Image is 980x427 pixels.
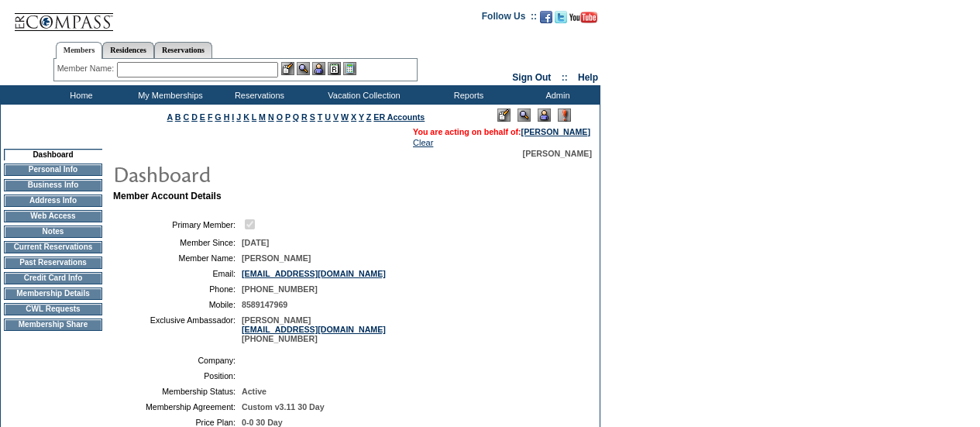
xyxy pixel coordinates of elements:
span: [DATE] [242,238,269,247]
img: Impersonate [538,108,551,122]
a: Residences [102,42,154,58]
a: A [167,112,173,122]
img: Edit Mode [497,108,511,122]
a: Subscribe to our YouTube Channel [569,15,597,25]
td: Reports [422,85,511,105]
a: J [236,112,241,122]
img: Follow us on Twitter [555,11,567,23]
img: View Mode [518,108,531,122]
a: U [325,112,331,122]
td: Web Access [4,210,102,222]
a: ER Accounts [373,112,425,122]
span: Active [242,387,266,396]
span: 0-0 30 Day [242,418,283,427]
a: D [191,112,198,122]
a: K [243,112,249,122]
td: Admin [511,85,600,105]
a: Clear [413,138,433,147]
img: b_edit.gif [281,62,294,75]
a: Become our fan on Facebook [540,15,552,25]
img: Subscribe to our YouTube Channel [569,12,597,23]
td: Address Info [4,195,102,207]
td: Mobile: [119,300,236,309]
span: [PERSON_NAME] [PHONE_NUMBER] [242,315,386,343]
td: Vacation Collection [302,85,422,105]
a: C [183,112,189,122]
img: Reservations [328,62,341,75]
img: View [297,62,310,75]
b: Member Account Details [113,191,222,201]
a: W [341,112,349,122]
a: Sign Out [512,72,551,83]
td: Follow Us :: [482,9,537,28]
img: Impersonate [312,62,325,75]
td: Membership Agreement: [119,402,236,412]
td: My Memberships [124,85,213,105]
td: Home [35,85,124,105]
td: Membership Share [4,319,102,331]
a: S [310,112,315,122]
a: N [268,112,274,122]
td: CWL Requests [4,303,102,315]
td: Company: [119,356,236,365]
a: F [208,112,213,122]
a: Members [56,42,103,59]
td: Notes [4,226,102,238]
a: O [277,112,283,122]
td: Reservations [213,85,302,105]
td: Position: [119,371,236,381]
span: [PERSON_NAME] [523,149,592,158]
a: V [333,112,339,122]
div: Member Name: [57,62,117,75]
img: Become our fan on Facebook [540,11,552,23]
a: Y [359,112,364,122]
a: [PERSON_NAME] [521,127,590,136]
td: Member Name: [119,253,236,263]
a: Z [366,112,372,122]
a: R [301,112,308,122]
td: Business Info [4,179,102,191]
span: Custom v3.11 30 Day [242,402,325,412]
a: B [175,112,181,122]
td: Price Plan: [119,418,236,427]
img: pgTtlDashboard.gif [112,158,422,189]
a: [EMAIL_ADDRESS][DOMAIN_NAME] [242,325,386,334]
td: Email: [119,269,236,278]
a: X [351,112,356,122]
td: Member Since: [119,238,236,247]
a: Q [293,112,299,122]
a: M [259,112,266,122]
span: :: [562,72,568,83]
td: Current Reservations [4,241,102,253]
td: Membership Status: [119,387,236,396]
td: Dashboard [4,149,102,160]
a: [EMAIL_ADDRESS][DOMAIN_NAME] [242,269,386,278]
a: Reservations [154,42,212,58]
a: L [252,112,256,122]
td: Exclusive Ambassador: [119,315,236,343]
span: [PERSON_NAME] [242,253,311,263]
a: E [200,112,205,122]
td: Primary Member: [119,217,236,232]
td: Past Reservations [4,257,102,269]
a: Follow us on Twitter [555,15,567,25]
span: 8589147969 [242,300,287,309]
img: b_calculator.gif [343,62,356,75]
img: Log Concern/Member Elevation [558,108,571,122]
a: H [224,112,230,122]
a: P [285,112,291,122]
a: Help [578,72,598,83]
a: G [215,112,221,122]
td: Credit Card Info [4,272,102,284]
td: Membership Details [4,288,102,300]
span: You are acting on behalf of: [413,127,590,136]
td: Personal Info [4,164,102,176]
a: T [318,112,323,122]
span: [PHONE_NUMBER] [242,284,318,294]
a: I [232,112,234,122]
td: Phone: [119,284,236,294]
